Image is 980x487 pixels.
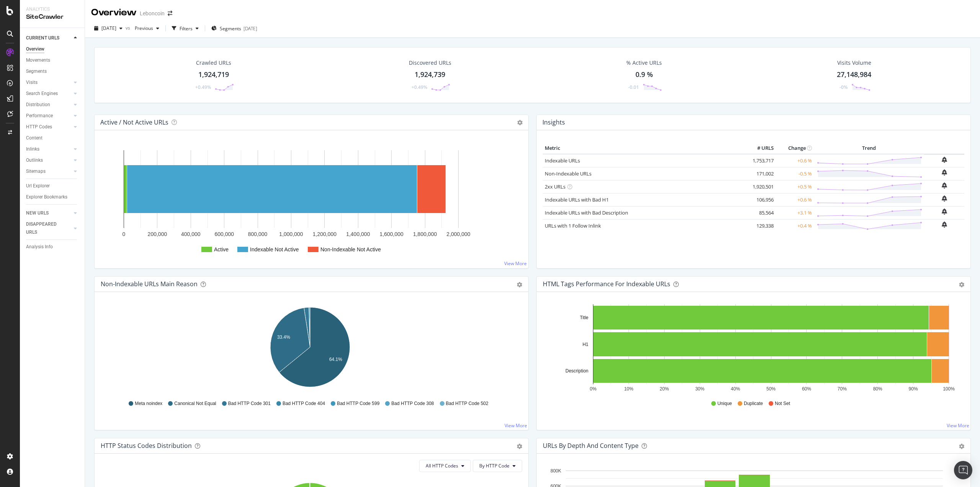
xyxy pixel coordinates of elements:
button: By HTTP Code [473,460,522,472]
div: [DATE] [243,25,257,32]
div: Sitemaps [26,167,46,175]
div: bell-plus [942,182,947,189]
a: CURRENT URLS [26,34,72,42]
svg: A chart. [101,143,519,262]
span: Bad HTTP Code 301 [228,400,271,407]
td: 106,956 [745,193,776,206]
a: NEW URLS [26,209,72,217]
span: Not Set [775,400,790,407]
div: Analysis Info [26,243,53,251]
div: bell-plus [942,157,947,163]
text: 70% [838,386,847,392]
text: 33.4% [277,335,290,340]
span: Bad HTTP Code 599 [337,400,379,407]
div: 0.9 % [635,70,653,80]
text: Description [565,368,588,374]
div: bell-plus [942,221,947,228]
td: +3.1 % [776,206,814,219]
div: gear [517,444,522,449]
a: Indexable URLs [545,157,580,164]
text: 1,800,000 [413,231,437,237]
div: Filters [180,25,193,32]
div: arrow-right-arrow-left [168,11,172,16]
div: DISAPPEARED URLS [26,220,65,236]
a: Url Explorer [26,182,79,190]
text: 0% [590,386,597,392]
a: Sitemaps [26,167,72,175]
td: 1,753,717 [745,154,776,167]
td: -0.5 % [776,167,814,180]
text: Indexable Not Active [250,246,299,253]
text: 1,200,000 [313,231,336,237]
text: Non-Indexable Not Active [320,246,381,253]
div: Explorer Bookmarks [26,193,67,201]
td: 171,002 [745,167,776,180]
a: DISAPPEARED URLS [26,220,72,236]
text: Title [580,315,589,320]
a: Search Engines [26,90,72,98]
a: Indexable URLs with Bad H1 [545,196,609,203]
div: -0.01 [628,84,639,90]
span: Meta noindex [135,400,162,407]
h4: Insights [542,117,565,128]
text: 800,000 [248,231,268,237]
span: Bad HTTP Code 308 [391,400,434,407]
div: Content [26,134,42,142]
div: Visits Volume [837,59,871,67]
div: Performance [26,112,53,120]
div: bell-plus [942,195,947,202]
div: +0.49% [412,84,427,90]
div: HTML Tags Performance for Indexable URLs [543,280,670,288]
text: Active [214,246,229,253]
a: View More [505,422,527,429]
div: Inlinks [26,145,39,153]
td: +0.6 % [776,154,814,167]
svg: A chart. [101,304,519,393]
div: Crawled URLs [196,59,231,67]
div: gear [959,444,964,449]
span: Unique [717,400,732,407]
a: Analysis Info [26,243,79,251]
div: Overview [91,6,137,19]
text: 60% [802,386,811,392]
div: 27,148,984 [837,70,871,80]
th: Metric [543,143,745,154]
text: 600,000 [214,231,234,237]
a: Content [26,134,79,142]
div: Distribution [26,101,50,109]
a: View More [504,260,527,267]
text: 50% [766,386,776,392]
button: Filters [169,22,202,34]
div: SiteCrawler [26,13,78,21]
text: 90% [909,386,918,392]
span: vs [126,25,132,31]
div: Segments [26,67,47,75]
i: Options [517,120,523,125]
text: 40% [731,386,740,392]
div: +0.49% [195,84,211,90]
span: Previous [132,25,153,31]
td: +0.6 % [776,193,814,206]
div: A chart. [543,304,962,393]
th: Trend [814,143,924,154]
span: By HTTP Code [479,462,510,469]
a: Explorer Bookmarks [26,193,79,201]
text: 64.1% [329,357,342,362]
h4: Active / Not Active URLs [100,117,168,128]
a: Overview [26,45,79,53]
a: HTTP Codes [26,123,72,131]
text: 20% [660,386,669,392]
a: View More [947,422,969,429]
span: Segments [220,25,241,32]
div: Movements [26,56,50,64]
td: 1,920,501 [745,180,776,193]
a: Distribution [26,101,72,109]
button: All HTTP Codes [419,460,471,472]
button: Segments[DATE] [208,22,260,34]
text: 10% [624,386,633,392]
text: 80% [873,386,882,392]
td: +0.5 % [776,180,814,193]
div: URLs by Depth and Content Type [543,442,639,449]
a: Inlinks [26,145,72,153]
